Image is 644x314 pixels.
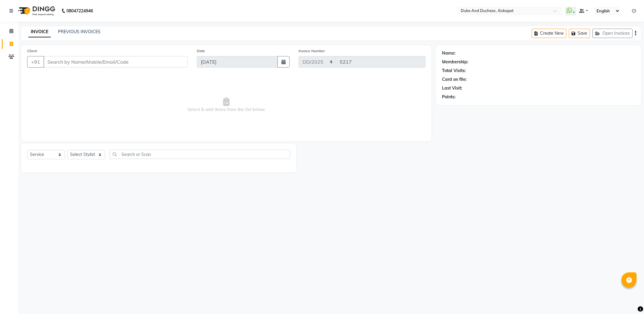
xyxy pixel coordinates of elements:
label: Invoice Number [299,48,325,54]
button: Create New [532,29,566,38]
span: Select & add items from the list below [27,75,425,135]
button: +91 [27,56,44,68]
button: Open Invoices [592,29,633,38]
label: Date [197,48,205,54]
img: logo [15,2,57,19]
iframe: chat widget [619,290,638,308]
div: Points: [442,94,456,100]
button: Save [569,29,590,38]
div: Last Visit: [442,85,462,91]
b: 08047224946 [66,2,93,19]
div: Name: [442,50,456,56]
label: Client [27,48,37,54]
input: Search by Name/Mobile/Email/Code [43,56,188,68]
div: Card on file: [442,76,467,83]
div: Membership: [442,59,468,65]
div: Total Visits: [442,68,466,74]
a: INVOICE [28,27,51,37]
a: PREVIOUS INVOICES [58,29,101,34]
input: Search or Scan [110,150,290,159]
